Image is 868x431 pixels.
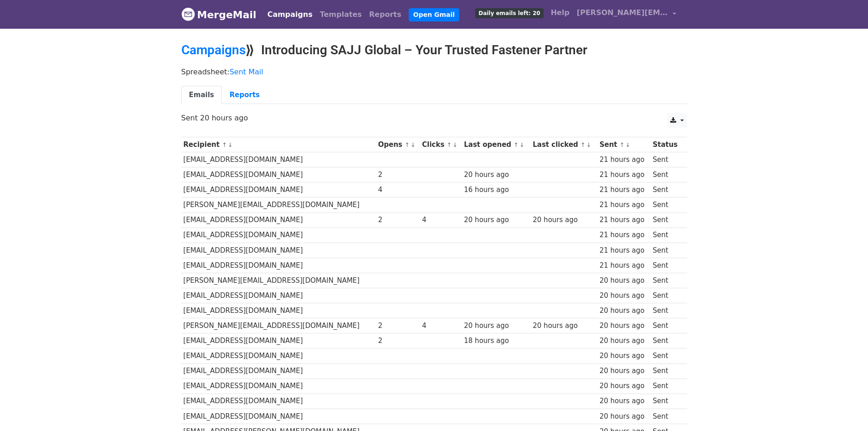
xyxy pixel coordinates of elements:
[405,141,410,148] a: ↑
[181,243,376,258] td: [EMAIL_ADDRESS][DOMAIN_NAME]
[422,321,459,331] div: 4
[533,215,595,225] div: 20 hours ago
[533,321,595,331] div: 20 hours ago
[651,152,683,167] td: Sent
[651,303,683,318] td: Sent
[181,197,376,213] td: [PERSON_NAME][EMAIL_ADDRESS][DOMAIN_NAME]
[222,141,227,148] a: ↑
[651,363,683,379] td: Sent
[600,260,648,271] div: 21 hours ago
[600,275,648,286] div: 20 hours ago
[378,321,418,331] div: 2
[475,8,543,18] span: Daily emails left: 20
[181,318,376,333] td: [PERSON_NAME][EMAIL_ADDRESS][DOMAIN_NAME]
[600,381,648,391] div: 20 hours ago
[600,215,648,225] div: 21 hours ago
[651,394,683,409] td: Sent
[530,137,597,152] th: Last clicked
[600,396,648,406] div: 20 hours ago
[464,215,528,225] div: 20 hours ago
[651,288,683,303] td: Sent
[586,141,591,148] a: ↓
[464,321,528,331] div: 20 hours ago
[378,185,418,195] div: 4
[651,333,683,348] td: Sent
[600,200,648,210] div: 21 hours ago
[464,185,528,195] div: 16 hours ago
[600,411,648,422] div: 20 hours ago
[600,230,648,240] div: 21 hours ago
[181,137,376,152] th: Recipient
[181,42,246,57] a: Campaigns
[181,7,195,21] img: MergeMail logo
[600,291,648,301] div: 20 hours ago
[600,351,648,361] div: 20 hours ago
[600,366,648,376] div: 20 hours ago
[181,113,687,123] p: Sent 20 hours ago
[181,288,376,303] td: [EMAIL_ADDRESS][DOMAIN_NAME]
[651,318,683,333] td: Sent
[181,409,376,424] td: [EMAIL_ADDRESS][DOMAIN_NAME]
[376,137,420,152] th: Opens
[181,152,376,167] td: [EMAIL_ADDRESS][DOMAIN_NAME]
[181,67,687,77] p: Spreadsheet:
[464,170,528,180] div: 20 hours ago
[181,348,376,363] td: [EMAIL_ADDRESS][DOMAIN_NAME]
[651,167,683,182] td: Sent
[181,363,376,379] td: [EMAIL_ADDRESS][DOMAIN_NAME]
[651,182,683,197] td: Sent
[573,4,680,25] a: [PERSON_NAME][EMAIL_ADDRESS][DOMAIN_NAME]
[181,213,376,228] td: [EMAIL_ADDRESS][DOMAIN_NAME]
[600,155,648,165] div: 21 hours ago
[464,336,528,346] div: 18 hours ago
[651,273,683,288] td: Sent
[447,141,452,148] a: ↑
[651,228,683,243] td: Sent
[600,321,648,331] div: 20 hours ago
[620,141,625,148] a: ↑
[378,170,418,180] div: 2
[378,215,418,225] div: 2
[181,5,257,24] a: MergeMail
[181,42,687,58] h2: ⟫ Introducing SAJJ Global – Your Trusted Fastener Partner
[626,141,631,148] a: ↓
[181,182,376,197] td: [EMAIL_ADDRESS][DOMAIN_NAME]
[580,141,586,148] a: ↑
[651,379,683,394] td: Sent
[222,86,267,104] a: Reports
[228,141,233,148] a: ↓
[181,258,376,273] td: [EMAIL_ADDRESS][DOMAIN_NAME]
[519,141,524,148] a: ↓
[181,86,222,104] a: Emails
[422,215,459,225] div: 4
[577,7,668,18] span: [PERSON_NAME][EMAIL_ADDRESS][DOMAIN_NAME]
[651,409,683,424] td: Sent
[181,167,376,182] td: [EMAIL_ADDRESS][DOMAIN_NAME]
[316,5,365,24] a: Templates
[230,68,263,76] a: Sent Mail
[181,333,376,348] td: [EMAIL_ADDRESS][DOMAIN_NAME]
[181,273,376,288] td: [PERSON_NAME][EMAIL_ADDRESS][DOMAIN_NAME]
[181,379,376,394] td: [EMAIL_ADDRESS][DOMAIN_NAME]
[547,4,573,22] a: Help
[651,197,683,213] td: Sent
[452,141,457,148] a: ↓
[264,5,316,24] a: Campaigns
[600,185,648,195] div: 21 hours ago
[181,228,376,243] td: [EMAIL_ADDRESS][DOMAIN_NAME]
[600,306,648,316] div: 20 hours ago
[420,137,462,152] th: Clicks
[651,213,683,228] td: Sent
[600,245,648,256] div: 21 hours ago
[600,170,648,180] div: 21 hours ago
[600,336,648,346] div: 20 hours ago
[365,5,405,24] a: Reports
[181,303,376,318] td: [EMAIL_ADDRESS][DOMAIN_NAME]
[409,8,459,21] a: Open Gmail
[651,348,683,363] td: Sent
[472,4,547,22] a: Daily emails left: 20
[462,137,530,152] th: Last opened
[651,258,683,273] td: Sent
[597,137,651,152] th: Sent
[181,394,376,409] td: [EMAIL_ADDRESS][DOMAIN_NAME]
